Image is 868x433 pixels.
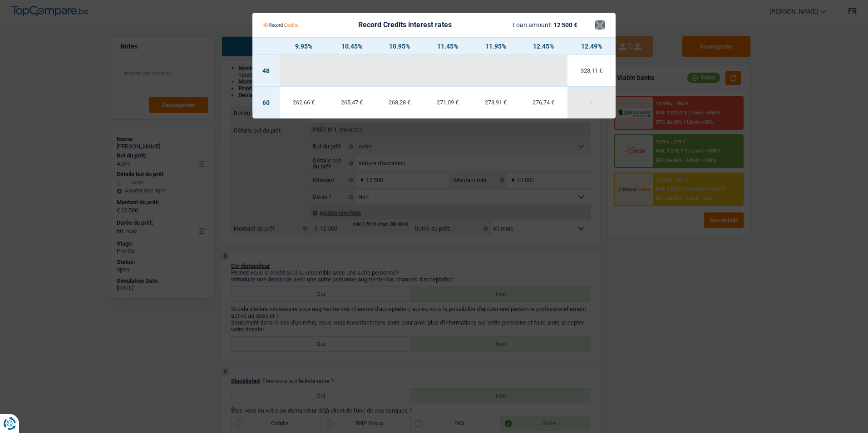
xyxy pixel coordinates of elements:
img: Record Credits [263,16,298,34]
div: 265,47 € [328,99,376,105]
th: 10.95% [375,38,424,55]
div: Record Credits interest rates [358,21,452,29]
button: × [595,20,605,30]
div: 268,28 € [375,99,424,105]
div: 276,74 € [520,99,568,105]
th: 11.95% [472,38,520,55]
td: 60 [252,87,280,118]
th: 12.49% [567,38,616,55]
div: 271,09 € [424,99,472,105]
div: - [567,99,616,105]
span: 12 500 € [553,21,577,29]
span: Loan amount: [513,21,552,29]
th: 10.45% [328,38,376,55]
div: - [520,68,568,74]
div: - [328,68,376,74]
div: 328,11 € [567,68,616,74]
th: 11.45% [424,38,472,55]
td: 48 [252,55,280,87]
div: - [472,68,520,74]
div: 273,91 € [472,99,520,105]
div: 262,66 € [280,99,328,105]
div: - [424,68,472,74]
div: - [375,68,424,74]
th: 9.95% [280,38,328,55]
th: 12.45% [520,38,568,55]
div: - [280,68,328,74]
